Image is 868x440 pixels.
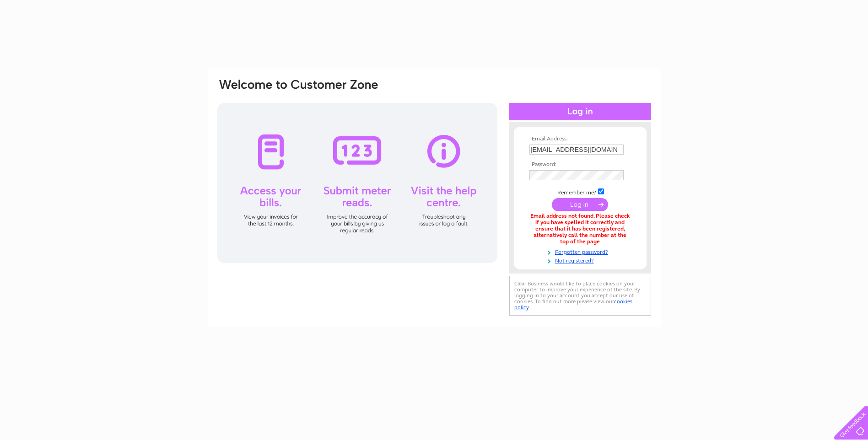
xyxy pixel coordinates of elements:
[527,187,633,196] td: Remember me?
[529,213,631,245] div: Email address not found. Please check if you have spelled it correctly and ensure that it has bee...
[509,276,651,316] div: Clear Business would like to place cookies on your computer to improve your experience of the sit...
[527,136,633,142] th: Email Address:
[529,256,633,264] a: Not registered?
[529,247,633,256] a: Forgotten password?
[552,198,608,211] input: Submit
[527,161,633,168] th: Password:
[514,298,632,311] a: cookies policy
